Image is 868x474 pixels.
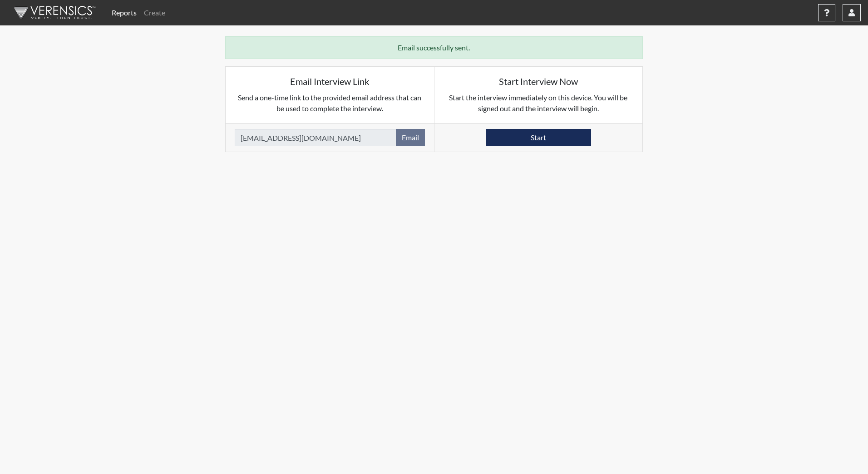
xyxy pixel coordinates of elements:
a: Reports [108,4,140,22]
h5: Email Interview Link [235,76,425,87]
h5: Start Interview Now [444,76,634,87]
p: Start the interview immediately on this device. You will be signed out and the interview will begin. [444,92,634,114]
p: Email successfully sent. [235,42,633,53]
a: Create [140,4,169,22]
button: Start [486,129,591,146]
input: Email Address [235,129,396,146]
button: Email [396,129,425,146]
p: Send a one-time link to the provided email address that can be used to complete the interview. [235,92,425,114]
